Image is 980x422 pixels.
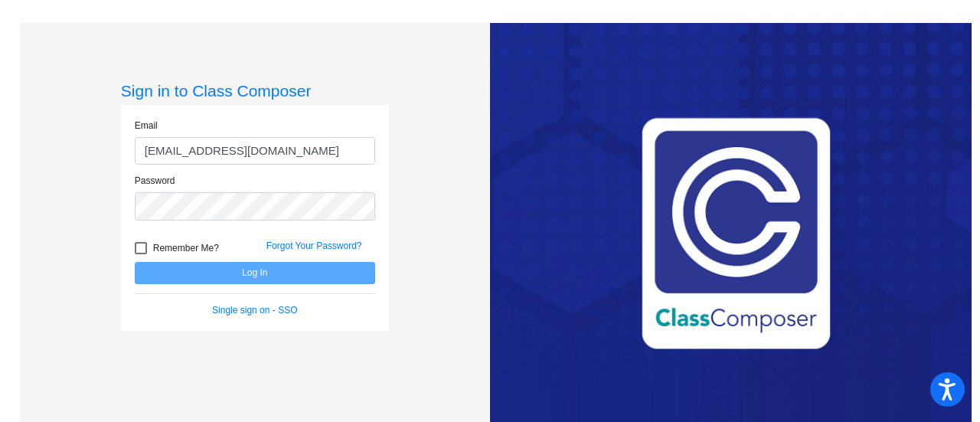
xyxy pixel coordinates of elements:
[266,240,362,251] a: Forgot Your Password?
[135,119,158,132] label: Email
[121,81,389,100] h3: Sign in to Class Composer
[135,262,375,284] button: Log In
[135,174,175,188] label: Password
[153,239,219,257] span: Remember Me?
[212,305,297,316] a: Single sign on - SSO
